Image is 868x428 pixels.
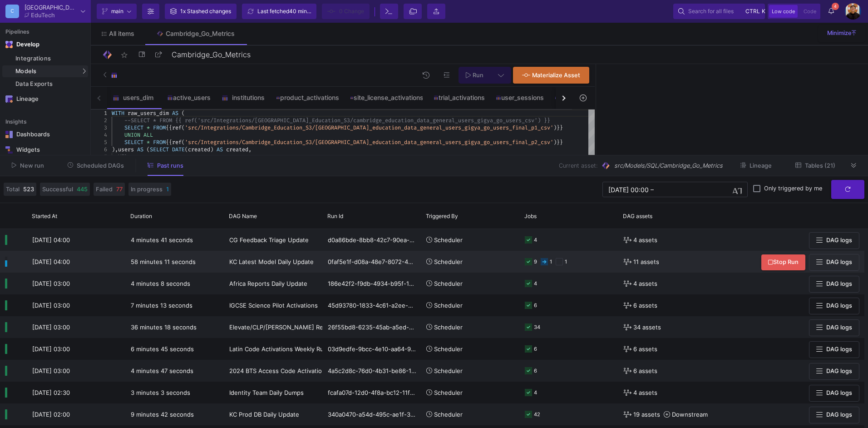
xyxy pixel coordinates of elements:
[369,139,528,146] span: _education_data_general_users_gigya_go_users_final
[153,139,166,146] span: FROM
[784,159,846,173] button: Tables (21)
[434,411,463,418] span: Scheduler
[809,341,859,358] button: DAG logs
[130,213,152,219] span: Duration
[434,258,463,265] span: Scheduler
[32,302,70,309] span: [DATE] 03:00
[804,8,816,15] span: Code
[131,185,163,194] span: In progress
[118,146,134,153] span: users
[210,146,213,153] span: )
[229,345,327,353] span: Latin Code Activations Weekly Run
[350,94,423,101] div: site_license_activations
[109,30,134,37] span: All items
[633,273,657,294] span: 4 assets
[16,146,75,154] div: Widgets
[434,345,463,353] span: Scheduler
[112,146,118,153] span: ),
[242,4,316,19] button: Last fetched40 minutes ago
[16,41,30,48] div: Develop
[434,95,439,100] img: SQL-Model type child icon
[112,109,124,117] span: WITH
[826,346,852,353] span: DAG logs
[32,236,70,244] span: [DATE] 04:00
[553,124,557,131] span: )
[147,146,150,153] span: (
[182,124,185,131] span: (
[434,323,463,331] span: Scheduler
[143,131,153,139] span: ALL
[131,302,192,309] span: 7 minutes 13 seconds
[131,367,193,374] span: 4 minutes 47 seconds
[276,96,280,100] img: SQL-Model type child icon
[131,323,197,331] span: 36 minutes 18 seconds
[323,382,421,403] div: fcafa07d-12d0-4f8a-bc12-11f8e654b10f
[6,185,20,194] span: Total
[809,363,859,380] button: DAG logs
[633,382,657,403] span: 4 assets
[2,127,88,142] a: Navigation iconDashboards
[118,153,128,160] span: UID
[633,360,657,382] span: 6 assets
[534,317,540,338] div: 34
[323,273,421,294] div: 186e42f2-f9db-4934-b95f-1e38e108e677
[248,146,252,153] span: ,
[229,302,318,309] span: IGCSE Science Pilot Activations
[124,139,143,146] span: SELECT
[166,185,169,194] span: 1
[426,213,458,219] span: Triggered By
[534,229,537,251] div: 4
[32,389,70,396] span: [DATE] 02:30
[40,183,90,196] button: Successful445
[633,404,660,425] span: 19 assets
[119,50,130,60] mat-icon: star_border
[94,183,125,196] button: Failed77
[188,146,210,153] span: created
[32,345,70,353] span: [DATE] 03:00
[623,213,652,219] span: DAG assets
[32,411,70,418] span: [DATE] 02:00
[459,67,491,84] button: Run
[323,316,421,338] div: 26f55bd8-6235-45ab-a5ed-5ca064de58e9
[688,5,734,18] span: Search for all files
[172,109,178,117] span: AS
[473,72,483,79] span: Run
[91,139,107,146] div: 5
[91,124,107,131] div: 3
[309,117,468,124] span: _Education_S3/cambridge_education_data_general_use
[323,360,421,382] div: 4a5c2d8c-76d0-4b31-be86-1dd39f7a1715
[826,324,852,331] span: DAG logs
[57,159,135,173] button: Scheduled DAGs
[323,338,421,360] div: 03d9edfe-9bcc-4e10-aa64-9b9b85bc2edc
[96,67,128,84] button: SQL-Model type child icon
[32,258,70,265] span: [DATE] 04:00
[2,143,88,157] a: Navigation iconWidgets
[15,55,86,62] div: Integrations
[672,404,708,425] span: Downstream
[826,280,852,287] span: DAG logs
[809,319,859,336] button: DAG logs
[91,153,107,160] div: 7
[608,186,649,193] input: Start datetime
[180,5,231,18] div: 1x Stashed changes
[534,360,537,382] div: 6
[5,95,13,103] img: Navigation icon
[276,94,339,101] div: product_activations
[826,237,852,244] span: DAG logs
[826,259,852,265] span: DAG logs
[601,161,611,170] img: SQL Model
[532,72,580,79] span: Materialize Asset
[111,72,118,79] img: SQL-Model type child icon
[113,94,156,101] div: users_dim
[1,159,55,173] button: New run
[165,4,237,19] button: 1x Stashed changes
[156,30,164,38] img: Tab icon
[764,185,822,192] span: Only triggered by me
[534,404,540,425] div: 42
[826,411,852,418] span: DAG logs
[150,146,169,153] span: SELECT
[4,183,36,196] button: Total523
[434,94,485,101] div: trial_activations
[42,185,73,194] span: Successful
[557,139,563,146] span: }}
